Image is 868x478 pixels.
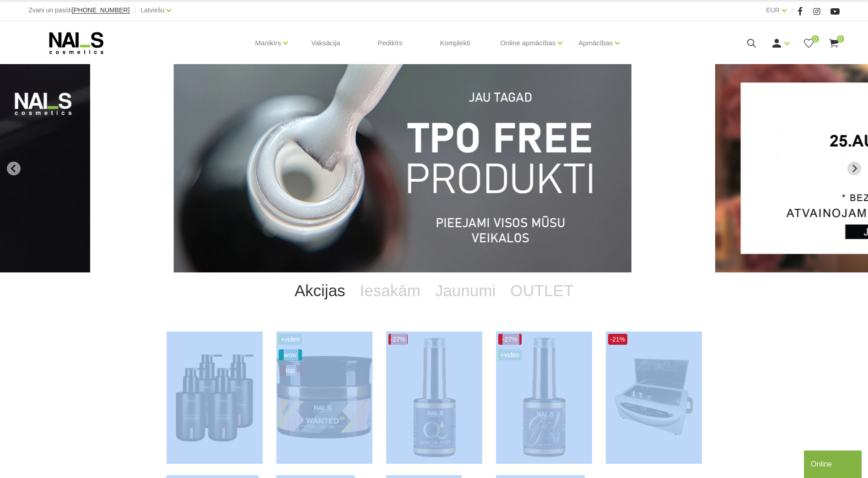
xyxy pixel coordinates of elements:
[766,5,780,16] a: EUR
[304,21,347,65] a: Vaksācija
[140,5,164,16] a: Latviešu
[828,38,840,49] a: 0
[608,334,628,345] span: -21%
[370,21,410,65] a: Pedikīrs
[804,449,863,478] iframe: chat widget
[498,334,522,345] span: -27%
[847,162,861,175] button: Next slide
[255,25,281,61] a: Manikīrs
[173,64,694,272] li: 1 of 13
[803,38,814,49] a: 0
[428,272,503,309] a: Jaunumi
[837,35,844,43] span: 0
[606,331,702,464] img: Karstā gaisa sterilizatoru var izmantot skaistumkopšanas salonos, manikīra kabinetos, ēdināšanas ...
[28,5,129,16] div: Zvani un pasūti
[279,365,302,376] span: top
[287,272,353,309] a: Akcijas
[500,25,555,61] a: Online apmācības
[812,35,819,43] span: 0
[791,5,793,16] span: |
[7,162,21,175] button: Go to last slide
[433,21,478,65] a: Komplekti
[578,25,613,61] a: Apmācības
[353,272,428,309] a: Iesakām
[276,331,372,464] img: Gels WANTED NAILS cosmetics tehniķu komanda ir radījusi gelu, kas ilgi jau ir katra meistara mekl...
[72,7,129,14] a: [PHONE_NUMBER]
[386,331,482,464] img: Ātri, ērti un vienkārši!Intensīvi pigmentēta gellaka, kas perfekti klājas arī vienā slānī, tādā v...
[72,6,129,14] span: [PHONE_NUMBER]
[134,5,136,16] span: |
[498,349,522,360] span: +Video
[503,272,581,309] a: OUTLET
[388,334,408,345] span: -27%
[279,334,302,345] span: +Video
[496,331,592,464] img: Ilgnoturīga, intensīvi pigmentēta gellaka. Viegli klājas, lieliski žūst, nesaraujas, neatkāpjas n...
[167,331,263,464] img: BAROJOŠS roku un ķermeņa LOSJONSBALI COCONUT barojošs roku un ķermeņa losjons paredzēts jebkura t...
[279,349,302,360] span: wow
